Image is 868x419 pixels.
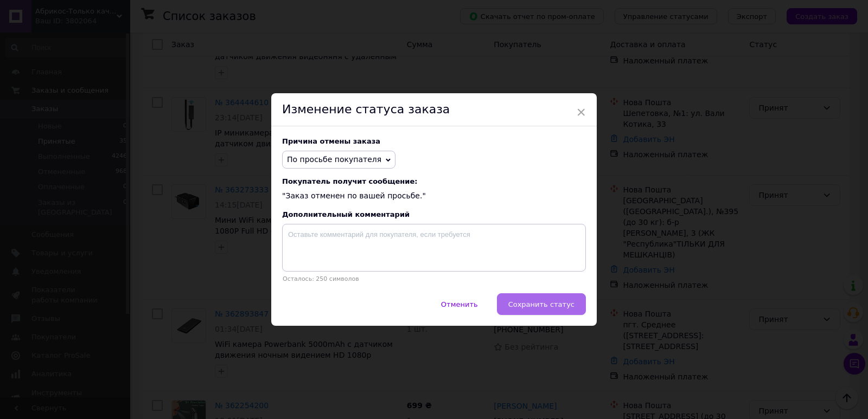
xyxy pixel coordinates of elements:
span: Покупатель получит сообщение: [282,177,586,185]
div: Причина отмены заказа [282,137,586,145]
button: Сохранить статус [497,293,586,315]
div: Дополнительный комментарий [282,210,586,218]
span: × [576,103,586,121]
p: Осталось: 250 символов [282,275,586,282]
div: "Заказ отменен по вашей просьбе." [282,177,586,202]
button: Отменить [430,293,489,315]
span: По просьбе покупателя [287,155,381,164]
span: Сохранить статус [508,300,575,308]
div: Изменение статуса заказа [271,93,597,126]
span: Отменить [441,300,478,308]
